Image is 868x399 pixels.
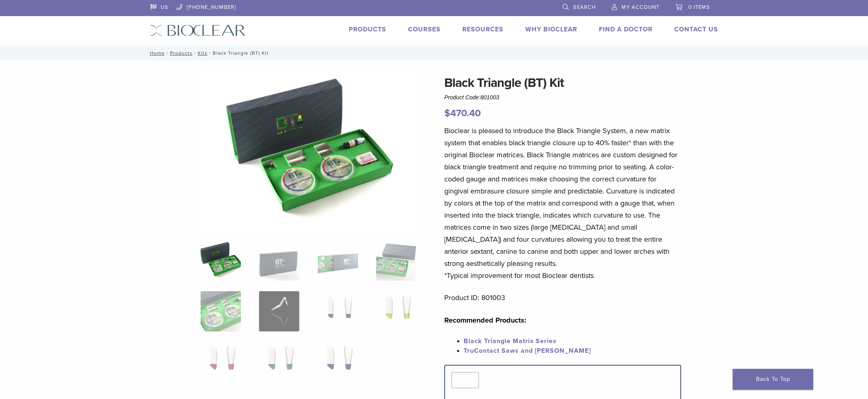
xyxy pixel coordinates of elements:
[259,291,299,331] img: Black Triangle (BT) Kit - Image 6
[198,50,207,56] a: Kits
[318,241,358,281] img: Black Triangle (BT) Kit - Image 3
[444,316,526,325] strong: Recommended Products:
[674,25,718,33] a: Contact Us
[318,291,358,331] img: Black Triangle (BT) Kit - Image 7
[376,241,416,281] img: Black Triangle (BT) Kit - Image 4
[481,94,499,101] span: 801003
[733,369,813,390] a: Back To Top
[376,291,416,331] img: Black Triangle (BT) Kit - Image 8
[462,25,503,33] a: Resources
[197,73,420,230] img: Intro Black Triangle Kit-6 - Copy
[444,125,681,282] p: Bioclear is pleased to introduce the Black Triangle System, a new matrix system that enables blac...
[444,107,450,119] span: $
[464,337,557,345] a: Black Triangle Matrix Series
[165,51,170,55] span: /
[688,4,710,10] span: 0 items
[408,25,441,33] a: Courses
[599,25,653,33] a: Find A Doctor
[207,51,213,55] span: /
[525,25,577,33] a: Why Bioclear
[193,51,198,55] span: /
[573,4,596,10] span: Search
[621,4,659,10] span: My Account
[259,342,299,382] img: Black Triangle (BT) Kit - Image 10
[150,25,246,36] img: Bioclear
[144,46,724,60] nav: Black Triangle (BT) Kit
[349,25,386,33] a: Products
[170,50,193,56] a: Products
[201,241,241,281] img: Intro-Black-Triangle-Kit-6-Copy-e1548792917662-324x324.jpg
[201,291,241,331] img: Black Triangle (BT) Kit - Image 5
[259,241,299,281] img: Black Triangle (BT) Kit - Image 2
[444,94,499,101] span: Product Code:
[444,107,481,119] bdi: 470.40
[464,347,591,355] a: TruContact Saws and [PERSON_NAME]
[444,292,681,304] p: Product ID: 801003
[201,342,241,382] img: Black Triangle (BT) Kit - Image 9
[318,342,358,382] img: Black Triangle (BT) Kit - Image 11
[444,73,681,93] h1: Black Triangle (BT) Kit
[147,50,165,56] a: Home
